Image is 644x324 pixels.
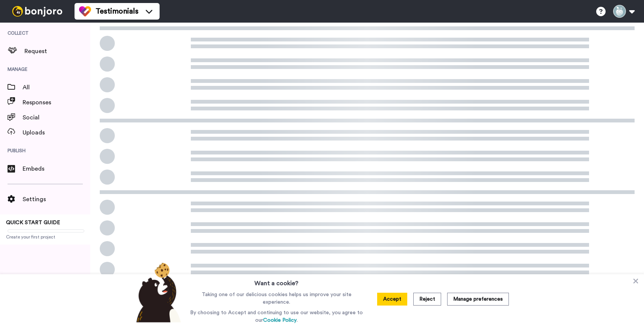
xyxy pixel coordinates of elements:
[23,83,90,92] span: All
[96,6,139,17] span: Testimonials
[129,262,185,322] img: bear-with-cookie.png
[188,309,365,324] p: By choosing to Accept and continuing to use our website, you agree to our .
[254,274,298,288] h3: Want a cookie?
[263,318,297,323] a: Cookie Policy
[447,293,509,306] button: Manage preferences
[23,128,90,137] span: Uploads
[23,164,90,173] span: Embeds
[23,113,90,122] span: Social
[6,234,84,240] span: Create your first project
[6,220,60,225] span: QUICK START GUIDE
[24,47,90,56] span: Request
[23,98,90,107] span: Responses
[377,293,407,306] button: Accept
[79,5,91,17] img: tm-color.svg
[188,291,365,306] p: Taking one of our delicious cookies helps us improve your site experience.
[23,195,90,204] span: Settings
[9,6,65,17] img: bj-logo-header-white.svg
[413,293,441,306] button: Reject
